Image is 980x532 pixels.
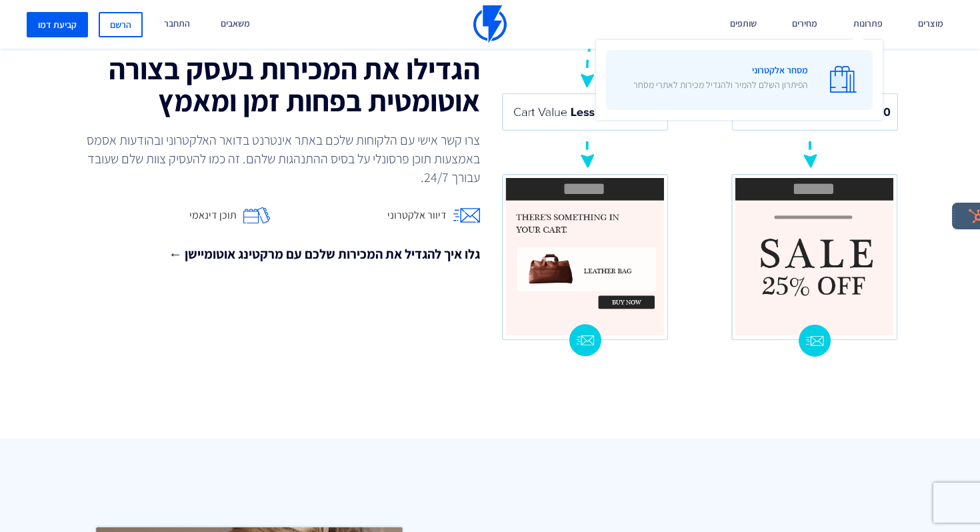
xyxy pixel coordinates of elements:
[80,131,480,187] p: צרו קשר אישי עם הלקוחות שלכם באתר אינטרנט בדואר האלקטרוני ובהודעות אסמס באמצעות תוכן פרסונלי על ב...
[80,245,480,264] a: גלו איך להגדיל את המכירות שלכם עם מרקטינג אוטומיישן ←
[633,78,808,91] p: הפיתרון השלם להמיר ולהגדיל מכירות לאתרי מסחר
[387,208,447,223] span: דיוור אלקטרוני
[27,12,88,37] a: קביעת דמו
[633,60,808,98] span: מסחר אלקטרוני
[189,208,237,223] span: תוכן דינאמי
[606,50,873,110] a: מסחר אלקטרוניהפיתרון השלם להמיר ולהגדיל מכירות לאתרי מסחר
[80,53,480,117] h2: הגדילו את המכירות בעסק בצורה אוטומטית בפחות זמן ומאמץ
[99,12,143,37] a: הרשם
